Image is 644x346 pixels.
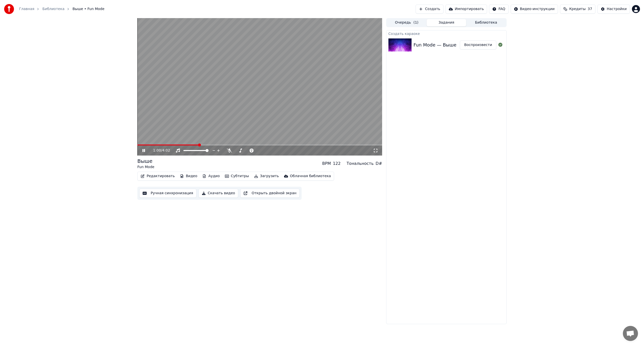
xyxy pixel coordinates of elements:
span: Кредиты [569,7,586,12]
span: Выше • Fun Mode [72,7,104,12]
button: Загрузить [252,173,281,180]
button: Задания [427,19,466,26]
button: Создать [416,5,443,14]
a: Главная [19,7,34,12]
nav: breadcrumb [19,7,104,12]
button: Редактировать [139,173,177,180]
button: Кредиты37 [560,5,595,14]
button: Скачать видео [198,189,238,198]
span: ( 1 ) [413,20,418,25]
span: 1:00 [153,148,161,153]
div: Тональность [347,161,374,167]
button: Настройки [597,5,630,14]
button: Видео-инструкции [511,5,558,14]
button: Импортировать [446,5,487,14]
span: 4:02 [162,148,170,153]
button: Ручная синхронизация [139,189,196,198]
button: Библиотека [466,19,506,26]
div: Открытый чат [623,326,638,341]
div: Fun Mode — Выше [414,41,457,48]
div: Настройки [607,7,627,12]
div: 122 [333,161,341,167]
button: FAQ [489,5,508,14]
button: Открыть двойной экран [240,189,300,198]
button: Очередь [387,19,427,26]
span: 37 [588,7,592,12]
div: D# [376,161,382,167]
button: Воспроизвести [460,40,496,50]
button: Субтитры [223,173,251,180]
button: Видео [178,173,199,180]
div: BPM [322,161,331,167]
a: Библиотека [42,7,64,12]
div: / [153,148,165,153]
div: Создать караоке [386,30,506,36]
img: youka [4,4,14,14]
div: Выше [137,158,154,165]
div: Fun Mode [137,165,154,170]
button: Аудио [200,173,222,180]
div: Облачная библиотека [290,174,331,179]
